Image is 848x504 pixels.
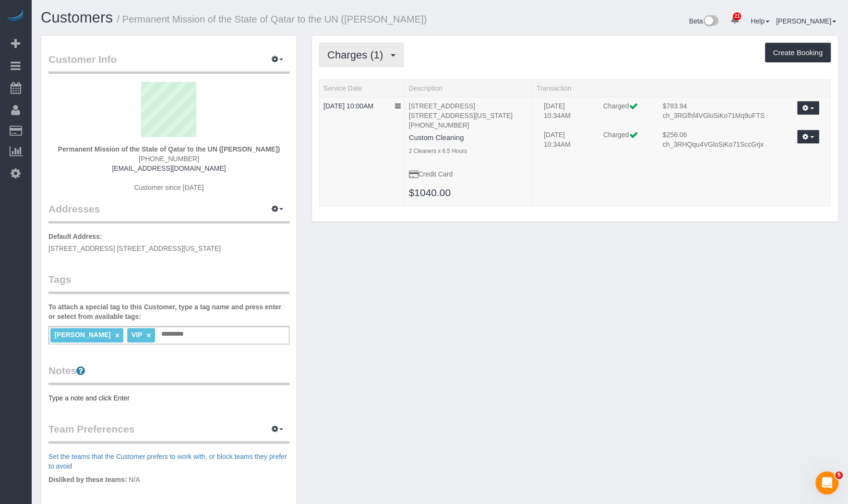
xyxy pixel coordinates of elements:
[319,79,404,97] th: Service Date
[776,17,836,25] a: [PERSON_NAME]
[129,476,140,483] span: N/A
[48,272,289,294] legend: Tags
[656,130,783,159] td: Charge Amount, Transaction Id
[131,331,142,339] span: VIP
[146,331,151,340] a: ×
[405,97,532,206] td: Description
[703,15,718,28] img: New interface
[532,79,830,97] th: Transaction
[48,52,289,74] legend: Customer Info
[41,9,113,26] a: Customers
[815,471,838,494] iframe: Intercom live chat
[733,12,741,20] span: 21
[689,17,719,25] a: Beta
[765,43,831,63] button: Create Booking
[405,79,532,97] th: Description
[408,134,528,142] h4: Custom Cleaning
[532,97,830,206] td: Transaction
[139,155,199,163] span: [PHONE_NUMBER]
[48,363,289,385] legend: Notes
[134,184,203,191] span: Customer since [DATE]
[327,49,388,61] span: Charges (1)
[6,10,25,23] img: Automaid Logo
[48,245,221,252] span: [STREET_ADDRESS] [STREET_ADDRESS][US_STATE]
[751,17,769,25] a: Help
[48,302,289,321] label: To attach a special tag to this Customer, type a tag name and press enter or select from availabl...
[835,471,843,479] span: 5
[725,10,744,31] a: 21
[408,101,528,130] p: [STREET_ADDRESS] [STREET_ADDRESS][US_STATE] [PHONE_NUMBER]
[48,422,289,444] legend: Team Preferences
[115,331,119,340] a: ×
[112,164,226,172] a: [EMAIL_ADDRESS][DOMAIN_NAME]
[408,169,528,179] p: Credit Card
[537,101,596,130] td: Charged Date
[537,130,596,159] td: Charged Date
[48,453,287,470] a: Set the teams that the Customer prefers to work with, or block teams they prefer to avoid
[48,232,102,241] label: Default Address:
[48,393,289,403] pre: Type a note and click Enter
[323,102,373,110] a: [DATE] 10:00AM
[596,101,656,130] td: Charge Label
[319,97,404,206] td: Service Date
[656,101,783,130] td: Charge Amount, Transaction Id
[408,148,467,154] small: 2 Cleaners x 6.5 Hours
[58,145,280,153] strong: Permanent Mission of the State of Qatar to the UN ([PERSON_NAME])
[54,331,110,339] span: [PERSON_NAME]
[596,130,656,159] td: Charge Label
[319,43,404,67] button: Charges (1)
[408,187,451,198] a: $1040.00
[48,475,127,484] label: Disliked by these teams:
[117,14,427,24] small: / Permanent Mission of the State of Qatar to the UN ([PERSON_NAME])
